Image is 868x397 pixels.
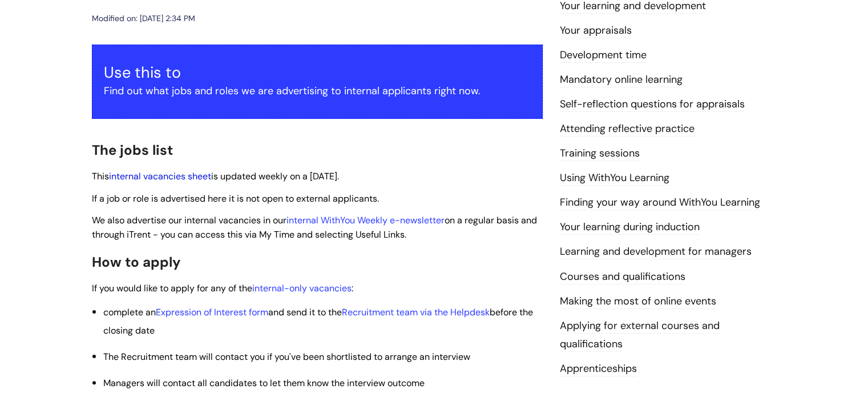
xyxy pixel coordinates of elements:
[560,362,637,376] a: Apprenticeships
[92,11,195,26] div: Modified on: [DATE] 2:34 PM
[560,195,760,210] a: Finding your way around WithYou Learning
[560,122,695,137] a: Attending reflective practice
[103,351,470,363] span: The Recruitment team will contact you if you've been shortlisted to arrange an interview
[560,294,716,309] a: Making the most of online events
[103,306,533,336] span: and send it to the before the c
[560,146,640,161] a: Training sessions
[560,97,745,112] a: Self-reflection questions for appraisals
[92,282,353,294] span: If you would like to apply for any of the :
[92,214,537,240] span: We also advertise our internal vacancies in our on a regular basis and through iTrent - you can a...
[342,306,490,318] a: Recruitment team via the Helpdesk
[560,319,720,352] a: Applying for external courses and qualifications
[560,220,700,235] a: Your learning during induction
[109,170,211,182] a: internal vacancies sheet
[560,23,632,38] a: Your appraisals
[156,306,268,318] a: Expression of Interest form
[103,377,425,389] span: Managers will contact all candidates to let them know the interview outcome
[286,214,445,226] a: internal WithYou Weekly e-newsletter
[560,171,669,186] a: Using WithYou Learning
[104,82,531,100] p: Find out what jobs and roles we are advertising to internal applicants right now.
[92,253,181,271] span: How to apply
[560,73,683,87] a: Mandatory online learning
[104,63,531,82] h3: Use this to
[108,324,155,336] span: losing date
[92,193,379,204] span: If a job or role is advertised here it is not open to external applicants.
[560,270,685,284] a: Courses and qualifications
[560,48,647,63] a: Development time
[252,282,352,294] a: internal-only vacancies
[103,306,156,318] span: complete an
[92,141,173,159] span: The jobs list
[92,170,339,182] span: This is updated weekly on a [DATE].
[560,244,752,259] a: Learning and development for managers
